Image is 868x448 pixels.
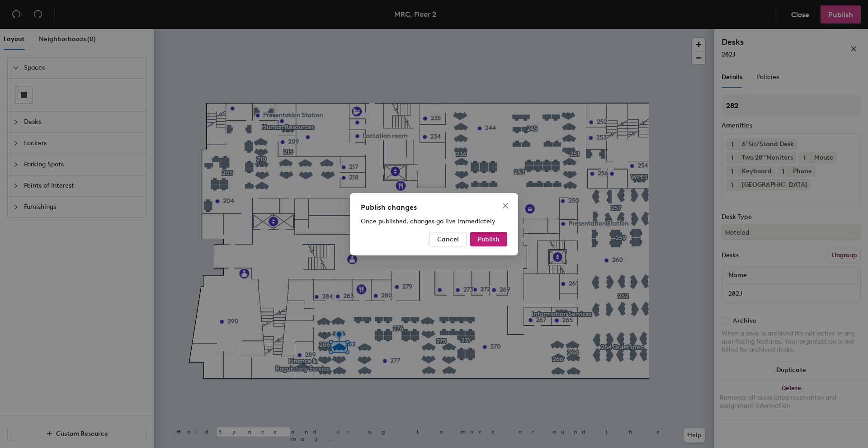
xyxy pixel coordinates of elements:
button: Close [498,198,513,213]
span: Once published, changes go live immediately [361,217,495,225]
div: Publish changes [361,202,507,213]
span: close [502,202,509,209]
span: Cancel [437,235,459,243]
button: Cancel [429,232,467,246]
span: Publish [478,235,500,243]
span: Close [498,202,513,209]
button: Publish [470,232,507,246]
